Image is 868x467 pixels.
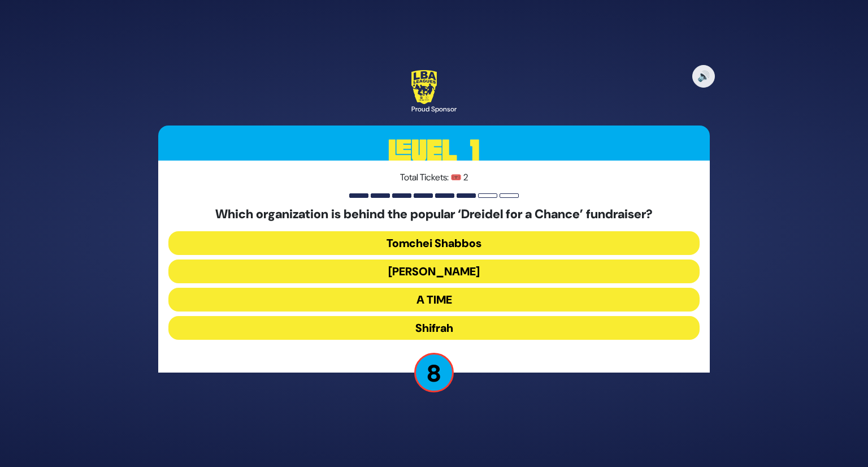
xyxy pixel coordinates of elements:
[168,231,700,255] button: Tomchei Shabbos
[168,316,700,340] button: Shifrah
[692,65,715,88] button: 🔊
[414,353,454,392] p: 8
[411,70,437,104] img: LBA
[411,104,457,114] div: Proud Sponsor
[168,260,700,283] button: [PERSON_NAME]
[158,126,710,176] h3: Level 1
[168,171,700,184] p: Total Tickets: 🎟️ 2
[168,288,700,312] button: A TIME
[168,207,700,222] h5: Which organization is behind the popular ‘Dreidel for a Chance’ fundraiser?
